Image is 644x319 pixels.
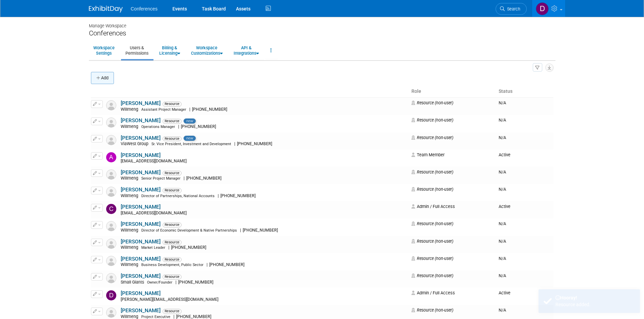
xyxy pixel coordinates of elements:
[411,308,453,313] span: Resource (non-user)
[499,135,506,140] span: N/A
[163,309,182,314] span: Resource
[106,187,116,197] img: Resource
[174,314,213,319] span: [PHONE_NUMBER]
[106,239,116,249] img: Resource
[240,228,241,233] span: |
[147,280,172,285] span: Owner/Founder
[411,273,453,278] span: Resource (non-user)
[106,290,116,300] img: Danielle Feroleto
[219,193,258,198] span: [PHONE_NUMBER]
[555,294,635,301] div: Hooray!
[411,100,453,105] span: Resource (non-user)
[411,204,455,209] span: Admin / Full Access
[121,193,140,198] span: Willmeng
[121,221,161,227] a: [PERSON_NAME]
[89,42,119,59] a: WorkspaceSettings
[168,245,169,250] span: |
[141,263,204,267] span: Business Development, Public Sector
[499,187,506,192] span: N/A
[499,308,506,313] span: N/A
[121,280,146,285] span: Small Giants
[190,107,229,112] span: [PHONE_NUMBER]
[106,152,116,162] img: April Chadwick
[411,117,453,123] span: Resource (non-user)
[499,152,510,157] span: Active
[121,187,161,193] a: [PERSON_NAME]
[141,315,170,319] span: Project Executive
[141,245,165,250] span: Market Leader
[536,2,549,15] img: Diane Arabia
[121,273,161,279] a: [PERSON_NAME]
[187,42,227,59] a: WorkspaceCustomizations
[121,297,407,302] div: [PERSON_NAME][EMAIL_ADDRESS][DOMAIN_NAME]
[163,171,182,176] span: Resource
[409,86,496,97] th: Role
[121,228,140,233] span: Willmeng
[121,176,140,181] span: Willmeng
[208,262,246,267] span: [PHONE_NUMBER]
[141,176,181,181] span: Senior Project Manager
[411,187,453,192] span: Resource (non-user)
[163,274,182,279] span: Resource
[121,308,161,314] a: [PERSON_NAME]
[121,211,407,216] div: [EMAIL_ADDRESS][DOMAIN_NAME]
[121,107,140,112] span: Willmeng
[121,159,407,164] div: [EMAIL_ADDRESS][DOMAIN_NAME]
[411,256,453,261] span: Resource (non-user)
[184,176,185,181] span: |
[499,117,506,123] span: N/A
[141,125,175,129] span: Operations Manager
[411,135,453,140] span: Resource (non-user)
[176,280,215,285] span: [PHONE_NUMBER]
[121,256,161,262] a: [PERSON_NAME]
[121,124,140,129] span: Willmeng
[185,176,223,181] span: [PHONE_NUMBER]
[131,6,158,11] span: Conferences
[411,221,453,226] span: Resource (non-user)
[499,221,506,226] span: N/A
[121,169,161,176] a: [PERSON_NAME]
[499,204,510,209] span: Active
[207,262,208,267] span: |
[121,152,161,158] a: [PERSON_NAME]
[121,290,161,296] a: [PERSON_NAME]
[496,3,527,15] a: Search
[89,6,123,12] img: ExhibitDay
[499,256,506,261] span: N/A
[106,221,116,231] img: Resource
[411,290,455,295] span: Admin / Full Access
[106,117,116,128] img: Resource
[106,169,116,180] img: Resource
[106,135,116,145] img: Resource
[496,86,553,97] th: Status
[106,100,116,110] img: Resource
[178,124,179,129] span: |
[184,136,196,141] span: new
[179,124,218,129] span: [PHONE_NUMBER]
[169,245,208,250] span: [PHONE_NUMBER]
[163,257,182,262] span: Resource
[163,119,182,124] span: Resource
[121,141,150,146] span: ViaWest Group
[106,273,116,283] img: Resource
[229,42,263,59] a: API &Integrations
[106,256,116,266] img: Resource
[121,204,161,210] a: [PERSON_NAME]
[235,141,274,146] span: [PHONE_NUMBER]
[121,100,161,106] a: [PERSON_NAME]
[155,42,185,59] a: Billing &Licensing
[106,204,116,214] img: Charlize Crowe
[91,72,114,84] button: Add
[89,17,555,29] div: Manage Workspace
[163,222,182,227] span: Resource
[505,6,520,11] span: Search
[241,228,280,233] span: [PHONE_NUMBER]
[121,135,161,141] a: [PERSON_NAME]
[141,107,186,112] span: Assistant Project Manager
[89,29,555,37] div: Conferences
[121,314,140,319] span: Willmeng
[121,117,161,124] a: [PERSON_NAME]
[163,136,182,141] span: Resource
[121,239,161,245] a: [PERSON_NAME]
[121,245,140,250] span: Willmeng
